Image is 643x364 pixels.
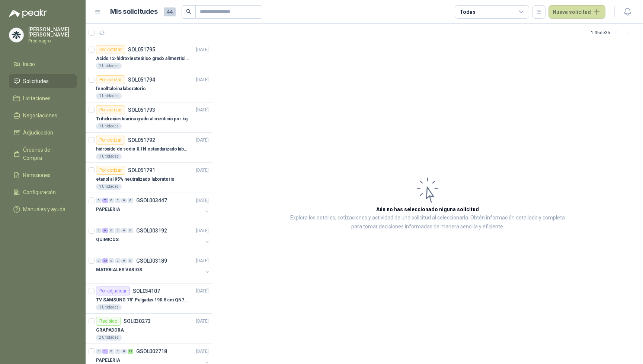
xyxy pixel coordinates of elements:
a: 0 6 0 0 0 0 GSOL003192[DATE] QUIMICOS [96,226,210,250]
p: etanol al 95% neutralizado laboratorio [96,176,174,183]
p: GRAPADORA [96,327,124,334]
p: SOL051791 [128,168,155,173]
div: 0 [96,258,102,263]
div: 7 [102,198,108,203]
p: MATERIALES VARIOS [96,266,142,273]
a: Adjudicación [9,126,77,140]
div: 1 Unidades [96,123,122,129]
span: Solicitudes [23,77,49,85]
div: Por cotizar [96,75,125,84]
div: 6 [102,228,108,233]
div: 0 [121,349,127,354]
span: Inicio [23,60,35,68]
a: Manuales y ayuda [9,202,77,216]
p: [DATE] [196,227,209,234]
p: Trihidroxiestearina grado alimenticio por kg [96,115,188,123]
a: 0 13 0 0 0 0 GSOL003189[DATE] MATERIALES VARIOS [96,256,210,280]
div: 0 [109,198,114,203]
div: Por adjudicar [96,287,130,295]
div: 0 [96,228,102,233]
a: 0 7 0 0 0 0 GSOL003447[DATE] PAPELERIA [96,196,210,220]
div: 0 [96,349,102,354]
p: GSOL003447 [136,198,167,203]
p: QUIMICOS [96,236,119,243]
div: 0 [121,258,127,263]
div: 1 Unidades [96,93,122,99]
div: 0 [115,349,121,354]
p: [DATE] [196,257,209,265]
h1: Mis solicitudes [110,6,158,17]
a: Configuración [9,185,77,199]
a: Por cotizarSOL051791[DATE] etanol al 95% neutralizado laboratorio1 Unidades [86,163,212,193]
a: Por adjudicarSOL034107[DATE] TV SAMSUNG 75" Pulgadas 190.5 cm QN75QN85DB 4K-UHD NEO QLED MINI LED... [86,284,212,314]
p: GSOL003192 [136,228,167,233]
div: Por cotizar [96,105,125,114]
p: PAPELERIA [96,206,120,213]
div: Recibido [96,317,121,326]
div: 0 [121,198,127,203]
a: Por cotizarSOL051795[DATE] Ácido 12-hidroxiesteárico grado alimenticio por kg1 Unidades [86,42,212,72]
div: 1 [102,349,108,354]
a: Órdenes de Compra [9,143,77,165]
div: 0 [128,198,133,203]
span: Licitaciones [23,94,51,102]
div: Por cotizar [96,45,125,54]
p: [DATE] [196,76,209,83]
div: 13 [102,258,108,263]
div: 0 [121,228,127,233]
p: [DATE] [196,348,209,355]
div: Por cotizar [96,136,125,145]
a: Solicitudes [9,74,77,88]
span: Negociaciones [23,111,57,120]
div: 1 Unidades [96,153,122,159]
span: search [186,9,191,14]
p: Prodinagro [28,39,77,43]
p: SOL051792 [128,137,155,143]
p: [DATE] [196,197,209,204]
p: PAPELERIA [96,357,120,364]
div: 0 [96,198,102,203]
img: Logo peakr [9,9,47,18]
div: 0 [128,258,133,263]
div: Por cotizar [96,166,125,175]
p: SOL051794 [128,77,155,82]
a: Remisiones [9,168,77,182]
span: 44 [164,7,176,16]
div: 1 Unidades [96,63,122,69]
span: Órdenes de Compra [23,146,70,162]
p: [DATE] [196,167,209,174]
a: Por cotizarSOL051794[DATE] fenolftaleina laboratorio1 Unidades [86,72,212,102]
a: Inicio [9,57,77,71]
a: Por cotizarSOL051792[DATE] hidróxido de sodio 0.1N estandarizado laboratorio1 Unidades [86,133,212,163]
p: GSOL003189 [136,258,167,263]
div: 1 Unidades [96,184,122,190]
p: [PERSON_NAME] [PERSON_NAME] [28,27,77,37]
p: GSOL002718 [136,349,167,354]
img: Company Logo [9,28,23,42]
div: 1 - 35 de 35 [591,27,634,39]
p: Ácido 12-hidroxiesteárico grado alimenticio por kg [96,55,189,62]
p: [DATE] [196,318,209,325]
button: Nueva solicitud [548,5,605,19]
span: Configuración [23,188,56,196]
p: [DATE] [196,46,209,53]
div: 1 Unidades [96,304,122,310]
span: Remisiones [23,171,51,179]
div: 0 [115,198,121,203]
div: 0 [109,258,114,263]
p: TV SAMSUNG 75" Pulgadas 190.5 cm QN75QN85DB 4K-UHD NEO QLED MINI LED Smart TV [96,297,189,304]
div: 17 [128,349,133,354]
p: SOL051795 [128,47,155,52]
div: 0 [109,349,114,354]
a: RecibidoSOL030273[DATE] GRAPADORA2 Unidades [86,314,212,344]
p: SOL051793 [128,107,155,113]
p: [DATE] [196,288,209,295]
span: Adjudicación [23,129,53,137]
div: 0 [115,258,121,263]
span: Manuales y ayuda [23,205,65,213]
p: SOL030273 [124,319,151,324]
div: 0 [128,228,133,233]
p: Explora los detalles, cotizaciones y actividad de una solicitud al seleccionarla. Obtén informaci... [287,213,569,231]
a: Negociaciones [9,108,77,123]
p: SOL034107 [133,288,160,294]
